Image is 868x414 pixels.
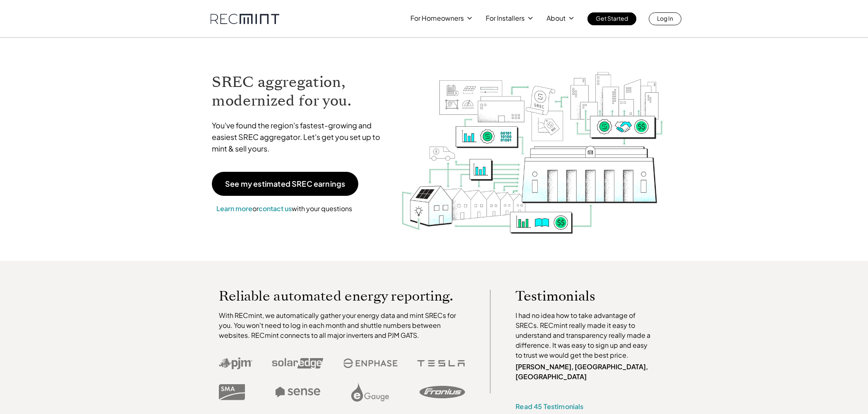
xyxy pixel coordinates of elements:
[410,12,464,24] p: For Homeowners
[596,12,628,24] p: Get Started
[516,310,655,360] p: I had no idea how to take advantage of SRECs. RECmint really made it easy to understand and trans...
[259,204,292,213] a: contact us
[516,362,655,382] p: [PERSON_NAME], [GEOGRAPHIC_DATA], [GEOGRAPHIC_DATA]
[219,290,465,302] p: Reliable automated energy reporting.
[212,203,357,214] p: or with your questions
[212,172,358,196] a: See my estimated SREC earnings
[216,204,252,213] a: Learn more
[516,402,583,411] a: Read 45 Testimonials
[225,180,345,188] p: See my estimated SREC earnings
[516,290,639,302] p: Testimonials
[219,310,465,340] p: With RECmint, we automatically gather your energy data and mint SRECs for you. You won't need to ...
[212,120,388,154] p: You've found the region's fastest-growing and easiest SREC aggregator. Let's get you set up to mi...
[657,12,673,24] p: Log In
[400,50,664,236] img: RECmint value cycle
[486,12,525,24] p: For Installers
[212,73,388,110] h1: SREC aggregation, modernized for you.
[587,12,636,25] a: Get Started
[547,12,566,24] p: About
[649,12,681,25] a: Log In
